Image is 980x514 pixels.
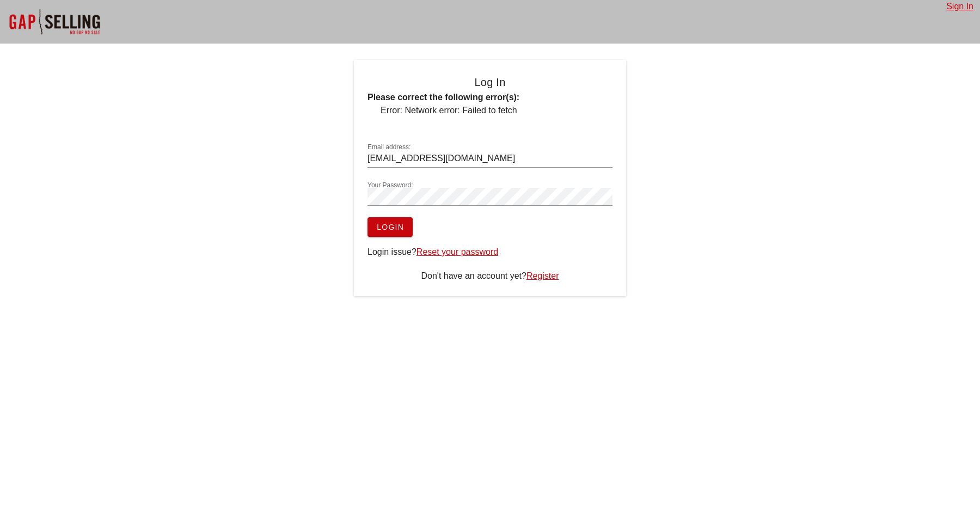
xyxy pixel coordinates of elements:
div: Don't have an account yet? [367,270,612,283]
div: Login issue? [367,246,612,259]
span: Login [376,223,404,231]
label: Email address: [367,143,411,151]
label: Your Password: [367,181,413,189]
b: Please correct the following error(s): [367,93,519,102]
a: Reset your password [416,247,498,256]
button: Login [367,217,413,237]
h4: Log In [367,74,612,91]
li: Error: Network error: Failed to fetch [381,104,612,117]
a: Sign In [946,2,973,11]
a: Register [526,271,559,280]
